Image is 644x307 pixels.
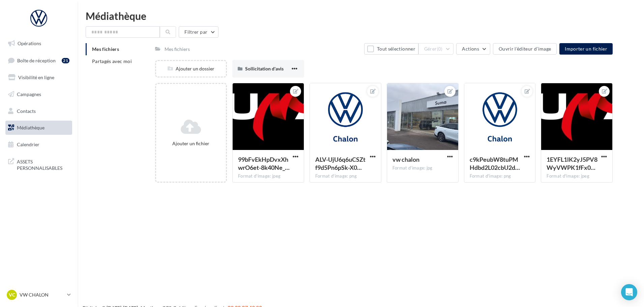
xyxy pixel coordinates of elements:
a: Médiathèque [4,121,74,135]
span: Campagnes [17,91,41,97]
span: Opérations [18,40,41,46]
button: Ouvrir l'éditeur d'image [493,43,557,55]
div: Format d'image: jpeg [547,173,607,179]
button: Tout sélectionner [364,43,418,55]
div: 21 [62,58,69,63]
a: Visibilité en ligne [4,70,74,85]
button: Actions [456,43,490,55]
div: Format d'image: png [470,173,530,179]
button: Gérer(0) [418,43,454,55]
span: Boîte de réception [17,57,56,63]
a: Campagnes [4,87,74,101]
span: Sollicitation d'avis [245,66,284,71]
span: Actions [462,46,479,52]
a: Boîte de réception21 [4,53,74,68]
span: VC [9,291,15,298]
a: Calendrier [4,137,74,152]
div: Ajouter un dossier [156,65,226,72]
div: Format d'image: png [315,173,376,179]
a: VC VW CHALON [5,288,72,301]
div: Ajouter un fichier [159,140,223,147]
span: Importer un fichier [565,46,607,52]
span: Mes fichiers [92,46,119,52]
span: Médiathèque [17,125,45,130]
span: (0) [437,46,443,52]
div: Open Intercom Messenger [621,284,637,300]
span: vw chalon [392,156,419,163]
p: VW CHALON [20,291,64,298]
span: c9kPeubW8tuPMHdbd2L02cbU2d8hmiJgFh9ew43NLDmKkV8nbBwHQi8hbUGX6SjbfpLmNAa570RrSkV0oQ=s0 [470,156,520,171]
span: Calendrier [17,142,39,147]
span: ASSETS PERSONNALISABLES [17,157,69,172]
span: Visibilité en ligne [18,74,54,80]
span: ALV-UjU6q6uCSZtf9d5Pn6pSk-X0wtOhVwut3u6hmuh2wcx42vessgYI [315,156,365,171]
button: Importer un fichier [559,43,613,55]
div: Mes fichiers [165,46,190,53]
button: Filtrer par [179,26,218,38]
div: Format d'image: jpg [392,165,453,171]
a: Opérations [4,36,74,51]
div: Format d'image: jpeg [238,173,298,179]
span: Contacts [17,108,36,114]
span: Partagés avec moi [92,58,132,64]
div: Médiathèque [86,11,636,21]
span: 1EYFL1lK2yJ5PV8WyVWPK1fFx07KsogsyYBO0xUXMwEq8s8ucpDfkrmfiaDgJNdjFqv3k10Vbcz03Xuc7A=s0 [547,156,597,171]
span: 99bFvEkHpDvxXhwrO6et-8k40Ne_Z-bcbm-QFv91Fm-giQuoe0XtuxUE7MPETYVeaz5NaTsERWxCrP-p-Q=s0 [238,156,290,171]
a: Contacts [4,104,74,118]
a: ASSETS PERSONNALISABLES [4,154,74,174]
